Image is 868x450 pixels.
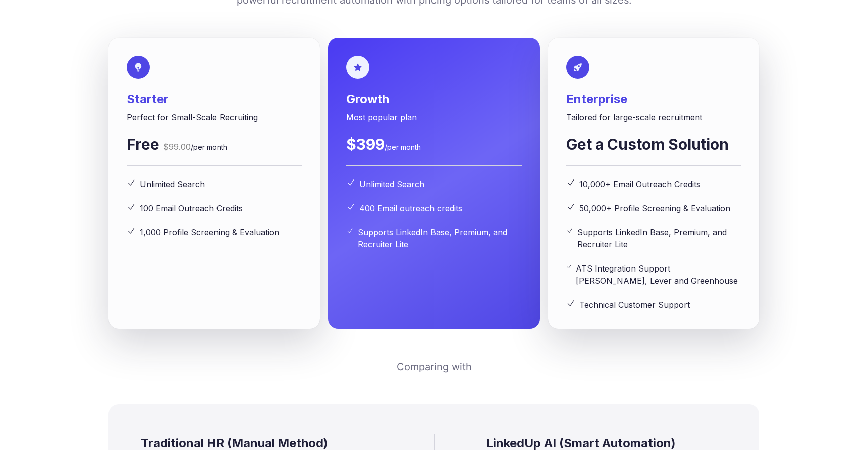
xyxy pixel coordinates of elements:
[346,135,385,153] span: $399
[127,111,302,123] span: Perfect for Small-Scale Recruiting
[346,91,521,107] span: Growth
[127,135,159,153] span: Free
[191,143,227,151] span: /per month
[140,202,243,214] span: 100 Email Outreach Credits
[576,262,741,287] span: ATS Integration Support [PERSON_NAME], Lever and Greenhouse
[127,91,302,107] span: Starter
[579,299,690,311] span: Technical Customer Support
[566,111,741,123] span: Tailored for large-scale recruitment
[359,202,462,214] span: 400 Email outreach credits
[385,143,421,151] span: /per month
[579,202,730,214] span: 50,000+ Profile Screening & Evaluation
[140,226,279,238] span: 1,000 Profile Screening & Evaluation
[346,111,521,123] span: Most popular plan
[397,359,472,374] span: Comparing with
[140,178,205,190] span: Unlimited Search
[566,135,729,153] span: Get a Custom Solution
[163,142,191,152] span: $99.00
[359,178,424,190] span: Unlimited Search
[566,91,741,107] span: Enterprise
[577,226,741,250] span: Supports LinkedIn Base, Premium, and Recruiter Lite
[579,178,700,190] span: 10,000+ Email Outreach Credits
[358,226,522,250] span: Supports LinkedIn Base, Premium, and Recruiter Lite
